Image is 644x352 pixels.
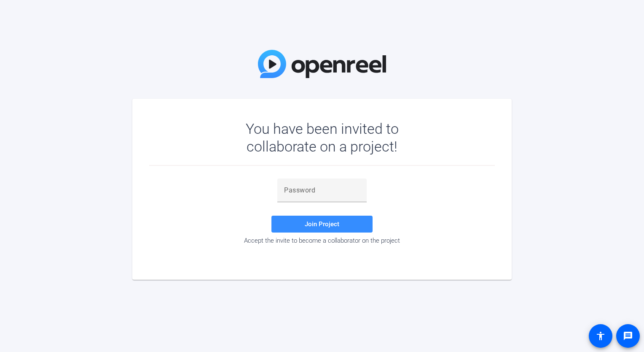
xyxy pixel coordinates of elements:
[149,237,495,244] div: Accept the invite to become a collaborator on the project
[596,331,606,341] mat-icon: accessibility
[623,331,633,341] mat-icon: message
[284,185,360,195] input: Password
[305,220,339,228] span: Join Project
[271,216,373,233] button: Join Project
[221,120,423,155] div: You have been invited to collaborate on a project!
[258,50,386,78] img: OpenReel Logo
